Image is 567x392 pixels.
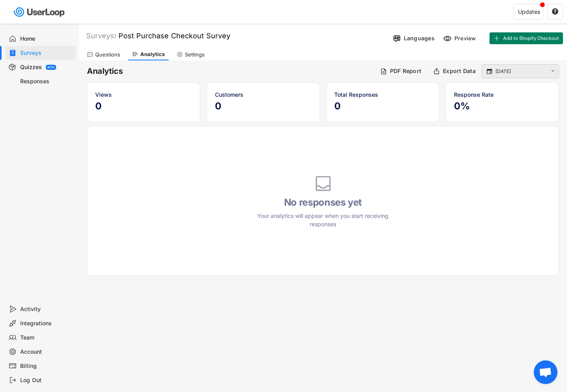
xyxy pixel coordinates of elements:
[454,100,551,112] h5: 0%
[87,66,374,77] h6: Analytics
[21,320,73,327] div: Integrations
[95,90,192,99] div: Views
[21,306,73,313] div: Activity
[21,334,73,341] div: Team
[495,68,548,75] input: Select Date Range
[393,34,401,43] img: Language%20Icon.svg
[534,360,558,384] div: Open chat
[252,197,394,208] h4: No responses yet
[454,35,478,42] div: Preview
[552,8,559,15] button: 
[21,348,73,356] div: Account
[490,32,563,44] button: Add to Shopify Checkout
[21,377,73,384] div: Log Out
[404,35,435,42] div: Languages
[487,68,493,75] text: 
[21,35,73,43] div: Home
[95,51,120,58] div: Questions
[20,64,42,71] div: Quizzes
[335,90,431,99] div: Total Responses
[443,68,476,75] div: Export Data
[119,32,230,40] font: Post Purchase Checkout Survey
[95,100,192,112] h5: 0
[503,36,559,41] span: Add to Shopify Checkout
[252,212,394,228] div: Your analytics will appear when you start receiving responses
[518,9,540,15] div: Updates
[454,90,551,99] div: Response Rate
[550,68,557,75] button: 
[21,78,73,85] div: Responses
[86,31,117,40] div: Surveys
[552,8,558,15] text: 
[185,51,205,58] div: Settings
[486,68,494,75] button: 
[215,100,312,112] h5: 0
[552,68,555,75] text: 
[47,66,55,69] div: BETA
[215,90,312,99] div: Customers
[140,51,165,58] div: Analytics
[21,49,73,57] div: Surveys
[390,68,422,75] div: PDF Report
[335,100,431,112] h5: 0
[12,4,68,20] img: userloop-logo-01.svg
[21,362,73,370] div: Billing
